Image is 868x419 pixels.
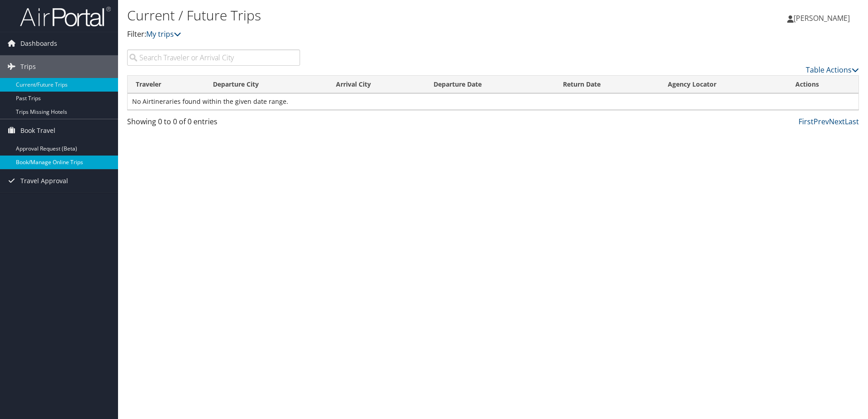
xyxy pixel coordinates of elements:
h1: Current / Future Trips [127,6,615,25]
a: Prev [814,117,829,127]
input: Search Traveler or Arrival City [127,49,300,66]
th: Agency Locator: activate to sort column ascending [660,76,787,93]
a: [PERSON_NAME] [787,5,859,32]
th: Arrival City: activate to sort column ascending [328,76,425,93]
td: No Airtineraries found within the given date range. [128,93,858,110]
a: Table Actions [806,65,859,75]
th: Traveler: activate to sort column ascending [128,76,205,93]
p: Filter: [127,29,615,40]
span: Travel Approval [20,170,68,192]
img: airportal-logo.png [20,6,111,27]
th: Departure City: activate to sort column ascending [205,76,328,93]
span: Dashboards [20,32,57,55]
th: Return Date: activate to sort column ascending [555,76,660,93]
a: Next [829,117,845,127]
span: [PERSON_NAME] [794,13,850,23]
a: First [799,117,814,127]
span: Trips [20,55,36,78]
a: Last [845,117,859,127]
th: Departure Date: activate to sort column descending [425,76,554,93]
span: Book Travel [20,119,55,142]
a: My trips [146,29,181,39]
th: Actions [787,76,858,93]
div: Showing 0 to 0 of 0 entries [127,116,300,132]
